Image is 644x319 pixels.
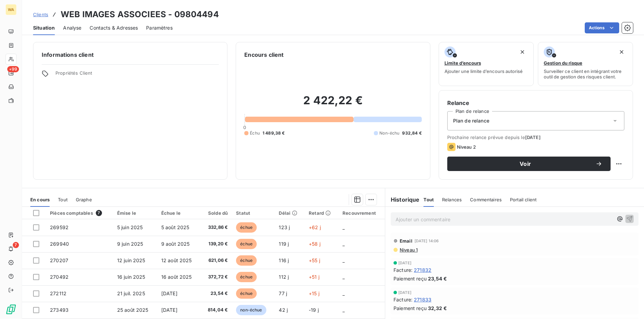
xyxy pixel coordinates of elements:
button: Gestion du risqueSurveiller ce client en intégrant votre outil de gestion des risques client. [538,42,633,86]
span: 932,84 € [402,130,421,136]
span: +62 j [309,224,321,230]
span: Facture : [393,296,412,303]
span: non-échue [236,305,266,315]
div: Statut [236,210,270,216]
span: [DATE] [398,261,411,265]
span: 5 juin 2025 [117,224,143,230]
span: 21 juil. 2025 [117,290,145,296]
span: Commentaires [470,197,502,202]
h6: Encours client [244,51,284,59]
h6: Informations client [42,51,219,59]
span: 269940 [50,241,69,247]
span: échue [236,222,257,233]
span: -19 j [309,307,319,313]
span: Niveau 2 [457,144,476,150]
span: échue [236,272,257,282]
span: 271832 [414,266,431,274]
button: Limite d’encoursAjouter une limite d’encours autorisé [439,42,534,86]
span: Paiement reçu [393,305,427,312]
span: 12 juin 2025 [117,257,145,263]
span: 0 [243,125,246,130]
div: Pièces comptables [50,210,109,216]
span: 7 [13,242,19,248]
span: 271833 [414,296,431,303]
div: Recouvrement [343,210,381,216]
span: 23,54 € [428,275,447,282]
div: Émise le [117,210,153,216]
span: [DATE] [398,290,411,295]
span: [DATE] 14:06 [415,239,439,243]
span: 12 août 2025 [161,257,192,263]
span: Clients [33,12,48,17]
span: Propriétés Client [55,70,219,80]
span: 77 j [279,290,287,296]
span: Analyse [63,24,81,31]
img: Logo LeanPay [6,304,17,315]
span: Plan de relance [453,117,489,124]
span: _ [343,257,345,263]
span: Email [400,238,412,244]
span: 139,20 € [205,241,228,247]
span: _ [343,224,345,230]
span: 9 juin 2025 [117,241,143,247]
span: Contacts & Adresses [90,24,138,31]
span: 7 [96,210,102,216]
div: Échue le [161,210,196,216]
span: [DATE] [161,307,177,313]
iframe: Intercom live chat [621,296,637,312]
span: _ [343,274,345,280]
span: 16 juin 2025 [117,274,145,280]
span: Échu [250,130,260,136]
span: 112 j [279,274,289,280]
span: Tout [423,197,434,202]
span: 123 j [279,224,290,230]
div: Délai [279,210,300,216]
span: Portail client [510,197,536,202]
button: Voir [447,157,611,171]
span: Tout [58,197,68,202]
span: Niveau 1 [399,247,418,253]
span: échue [236,288,257,299]
span: 273493 [50,307,69,313]
span: Limite d’encours [444,60,481,66]
span: Prochaine relance prévue depuis le [447,135,624,140]
span: 116 j [279,257,289,263]
span: +58 j [309,241,320,247]
span: +99 [7,66,19,72]
span: Voir [456,161,595,167]
span: 32,32 € [428,305,447,312]
a: Clients [33,11,48,18]
h6: Historique [385,195,420,204]
button: Actions [585,22,619,33]
span: Non-échu [379,130,399,136]
span: 270492 [50,274,69,280]
span: 16 août 2025 [161,274,192,280]
span: +55 j [309,257,320,263]
span: Graphe [76,197,92,202]
span: _ [343,307,345,313]
h3: WEB IMAGES ASSOCIEES - 09804494 [61,8,219,21]
span: Situation [33,24,55,31]
span: 42 j [279,307,288,313]
span: Surveiller ce client en intégrant votre outil de gestion des risques client. [544,68,627,79]
span: +15 j [309,290,319,296]
span: 270207 [50,257,68,263]
span: 9 août 2025 [161,241,190,247]
span: 269592 [50,224,69,230]
span: 1 489,38 € [263,130,285,136]
span: [DATE] [161,290,177,296]
span: 372,72 € [205,274,228,280]
span: Gestion du risque [544,60,582,66]
span: +51 j [309,274,319,280]
h2: 2 422,22 € [244,94,421,114]
div: WA [6,4,17,15]
span: Paiement reçu [393,275,427,282]
span: Relances [442,197,462,202]
span: Ajouter une limite d’encours autorisé [444,68,523,74]
span: _ [343,241,345,247]
span: échue [236,239,257,249]
span: 814,04 € [205,307,228,313]
div: Retard [309,210,334,216]
span: Facture : [393,266,412,274]
div: Solde dû [205,210,228,216]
